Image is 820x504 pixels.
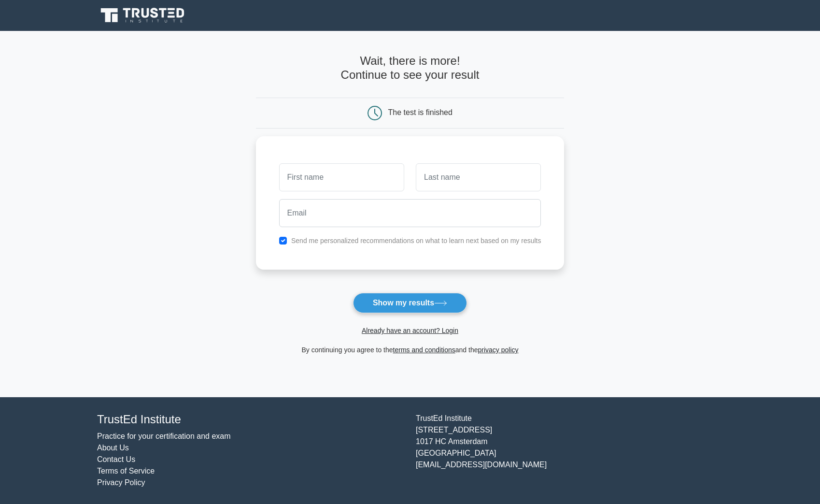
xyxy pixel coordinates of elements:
[97,455,135,463] a: Contact Us
[97,413,404,427] h4: TrustEd Institute
[353,293,467,313] button: Show my results
[393,346,455,354] a: terms and conditions
[97,478,145,487] a: Privacy Policy
[478,346,519,354] a: privacy policy
[279,199,541,227] input: Email
[97,467,155,475] a: Terms of Service
[388,108,452,116] div: The test is finished
[97,444,129,452] a: About Us
[291,237,541,245] label: Send me personalized recommendations on what to learn next based on my results
[256,54,565,82] h4: Wait, there is more! Continue to see your result
[250,344,570,356] div: By continuing you agree to the and the
[97,432,231,440] a: Practice for your certification and exam
[279,163,404,191] input: First name
[410,413,729,489] div: TrustEd Institute [STREET_ADDRESS] 1017 HC Amsterdam [GEOGRAPHIC_DATA] [EMAIL_ADDRESS][DOMAIN_NAME]
[362,327,458,334] a: Already have an account? Login
[416,163,541,191] input: Last name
